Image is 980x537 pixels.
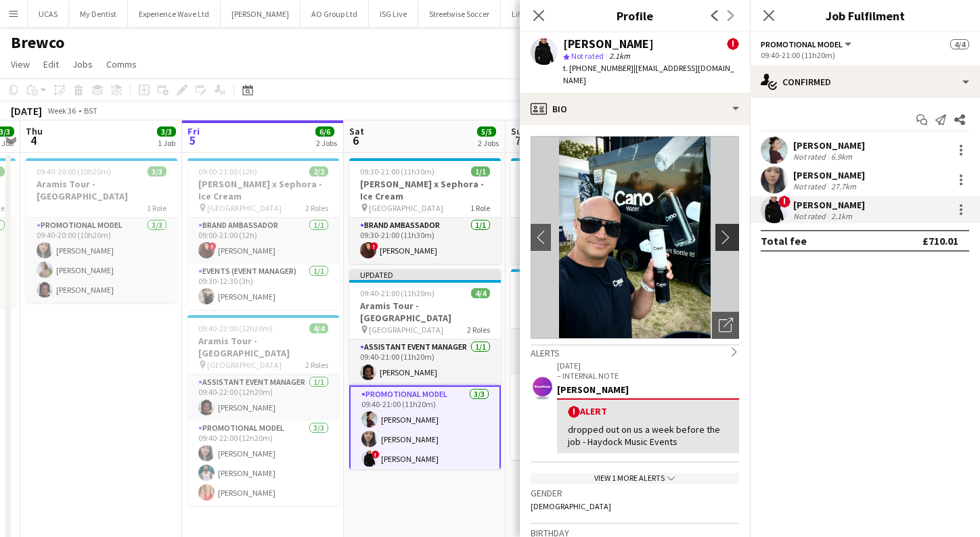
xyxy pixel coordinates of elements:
h3: Job Fulfilment [750,7,980,24]
span: Sun [511,125,527,137]
h3: [PERSON_NAME] x Sephora - Ice Cream [511,178,663,202]
span: Sat [349,125,364,137]
app-job-card: 09:30-21:00 (11h30m)1/1[PERSON_NAME] x Sephora - Ice Cream [GEOGRAPHIC_DATA]1 RoleBrand Ambassado... [349,158,501,264]
div: [DATE] [11,104,42,118]
div: View 1 more alerts [531,473,739,484]
span: 09:00-21:00 (12h) [198,166,257,177]
span: t. [PHONE_NUMBER] [563,63,633,73]
span: 09:40-21:00 (11h20m) [360,288,435,298]
a: Jobs [67,55,98,73]
button: Streetwise Soccer [418,1,501,27]
span: 4/4 [950,39,969,49]
div: Alert [568,405,728,418]
div: 6.9km [828,151,855,162]
h3: Aramis Tour - [GEOGRAPHIC_DATA] [26,178,177,202]
span: 4/4 [309,323,328,333]
p: – INTERNAL NOTE [557,371,739,381]
span: [GEOGRAPHIC_DATA] [369,203,443,213]
span: 2 Roles [305,360,328,370]
span: Fri [187,125,200,137]
span: 09:40-20:00 (10h20m) [37,166,111,177]
button: Promotional Model [761,39,853,49]
span: 1 Role [470,203,490,213]
div: [PERSON_NAME] [557,383,739,396]
app-card-role: Promotional Model3/311:45-18:00 (6h15m)[PERSON_NAME][PERSON_NAME][PERSON_NAME] [511,375,663,460]
h3: Profile [520,7,750,24]
div: 11:45-18:00 (6h15m)4/4Aramis Tour - [GEOGRAPHIC_DATA] [GEOGRAPHIC_DATA]2 RolesAssistant Event Man... [511,269,663,460]
button: Experience Wave Ltd [128,1,221,27]
div: [PERSON_NAME] [793,169,865,181]
button: [PERSON_NAME] [221,1,300,27]
div: Open photos pop-in [712,312,739,339]
span: Not rated [571,51,604,61]
span: 2/2 [309,166,328,177]
div: [PERSON_NAME] [793,139,865,151]
div: Not rated [793,211,828,221]
span: [GEOGRAPHIC_DATA] [207,203,282,213]
span: 6/6 [315,126,334,137]
div: Confirmed [750,66,980,98]
button: AO Group Ltd [300,1,369,27]
a: Edit [38,55,64,73]
span: 2.1km [606,51,633,61]
span: | [EMAIL_ADDRESS][DOMAIN_NAME] [563,63,734,85]
span: ! [370,242,378,250]
div: 09:40-22:00 (12h20m)4/4Aramis Tour - [GEOGRAPHIC_DATA] [GEOGRAPHIC_DATA]2 RolesAssistant Event Ma... [187,315,339,506]
div: Total fee [761,234,807,248]
span: 7 [509,133,527,148]
img: Crew avatar or photo [531,136,739,339]
span: 1 Role [147,203,166,213]
div: Not rated [793,151,828,162]
span: 3/3 [148,166,166,177]
span: Jobs [72,58,93,70]
span: 1/1 [471,166,490,177]
span: 2 Roles [305,203,328,213]
span: ! [208,242,217,250]
span: 09:40-22:00 (12h20m) [198,323,273,333]
span: Promotional Model [761,39,843,49]
app-card-role: Promotional Model3/309:40-21:00 (11h20m)[PERSON_NAME][PERSON_NAME]![PERSON_NAME] [349,386,501,473]
span: 5 [185,133,200,148]
div: 2 Jobs [316,138,337,148]
app-card-role: Assistant Event Manager1/109:40-22:00 (12h20m)[PERSON_NAME] [187,375,339,421]
app-card-role: Promotional Model3/309:40-22:00 (12h20m)[PERSON_NAME][PERSON_NAME][PERSON_NAME] [187,421,339,506]
span: Comms [106,58,137,70]
button: UCAS [28,1,69,27]
div: Alerts [531,344,739,359]
app-card-role: Events (Event Manager)1/109:30-12:30 (3h)[PERSON_NAME] [187,264,339,310]
div: Bio [520,93,750,125]
button: ISG Live [369,1,418,27]
div: 09:40-21:00 (11h20m) [761,50,969,60]
app-job-card: 09:40-20:00 (10h20m)3/3Aramis Tour - [GEOGRAPHIC_DATA]1 RolePromotional Model3/309:40-20:00 (10h2... [26,158,177,303]
app-card-role: Brand Ambassador1/109:30-21:00 (11h30m)![PERSON_NAME] [349,218,501,264]
span: 4/4 [471,288,490,298]
app-card-role: Promotional Model3/309:40-20:00 (10h20m)[PERSON_NAME][PERSON_NAME][PERSON_NAME] [26,218,177,303]
div: 2 Jobs [478,138,499,148]
span: [GEOGRAPHIC_DATA] [207,360,282,370]
h3: [PERSON_NAME] x Sephora - Ice Cream [349,178,501,202]
a: Comms [101,55,142,73]
div: [PERSON_NAME] [793,199,865,211]
div: dropped out on us a week before the job - Haydock Music Events [568,423,728,448]
app-job-card: Updated09:40-21:00 (11h20m)4/4Aramis Tour - [GEOGRAPHIC_DATA] [GEOGRAPHIC_DATA]2 RolesAssistant E... [349,269,501,469]
span: Week 36 [45,106,79,116]
app-card-role: Brand Ambassador1/109:00-21:00 (12h)![PERSON_NAME] [187,218,339,264]
app-job-card: 11:30-18:00 (6h30m)1/1[PERSON_NAME] x Sephora - Ice Cream [GEOGRAPHIC_DATA]1 RoleBrand Ambassador... [511,158,663,264]
span: 5/5 [477,126,496,137]
app-job-card: 09:00-21:00 (12h)2/2[PERSON_NAME] x Sephora - Ice Cream [GEOGRAPHIC_DATA]2 RolesBrand Ambassador1... [187,158,339,310]
span: 6 [347,133,364,148]
span: Edit [43,58,59,70]
span: 3/3 [157,126,176,137]
span: ! [727,38,739,50]
h3: Aramis Tour - [GEOGRAPHIC_DATA] [187,335,339,359]
div: 27.7km [828,181,859,191]
h3: [PERSON_NAME] x Sephora - Ice Cream [187,178,339,202]
div: BST [84,106,97,116]
span: ! [568,406,580,418]
p: [DATE] [557,360,739,371]
div: 1 Job [158,138,175,148]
